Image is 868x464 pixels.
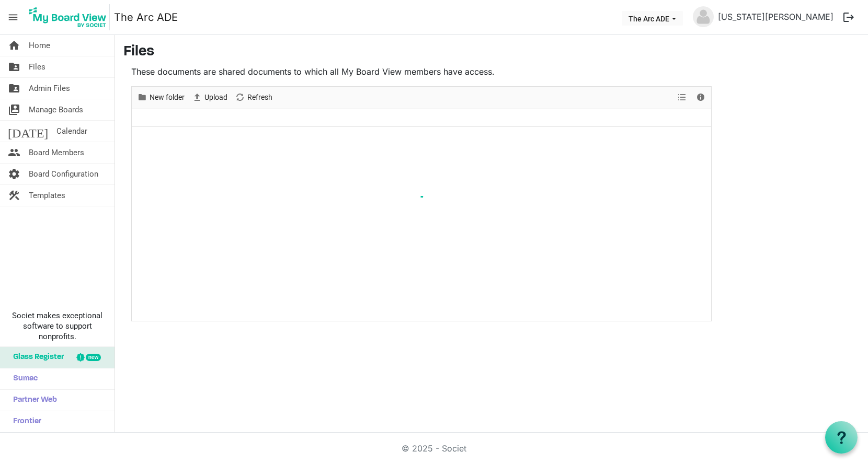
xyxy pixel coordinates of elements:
span: Societ makes exceptional software to support nonprofits. [5,310,110,342]
button: logout [838,6,860,28]
img: no-profile-picture.svg [693,6,714,27]
span: Board Configuration [29,164,98,184]
span: Admin Files [29,78,70,99]
img: My Board View Logo [26,4,110,30]
span: construction [8,185,20,206]
span: Home [29,35,50,56]
span: Files [29,56,45,77]
p: These documents are shared documents to which all My Board View members have access. [131,65,712,78]
span: Templates [29,185,65,206]
span: folder_shared [8,78,20,99]
span: menu [3,7,23,27]
span: Sumac [8,368,38,389]
span: Board Members [29,142,84,163]
span: Calendar [56,121,87,142]
a: My Board View Logo [26,4,114,30]
span: folder_shared [8,56,20,77]
h3: Files [123,43,860,61]
a: [US_STATE][PERSON_NAME] [714,6,838,27]
span: switch_account [8,99,20,120]
span: people [8,142,20,163]
span: Manage Boards [29,99,83,120]
span: [DATE] [8,121,48,142]
span: Partner Web [8,390,57,411]
span: Frontier [8,411,41,432]
span: settings [8,164,20,184]
div: new [86,354,101,361]
span: home [8,35,20,56]
a: © 2025 - Societ [402,443,466,454]
span: Glass Register [8,347,64,368]
button: The Arc ADE dropdownbutton [622,11,683,26]
a: The Arc ADE [114,7,178,28]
